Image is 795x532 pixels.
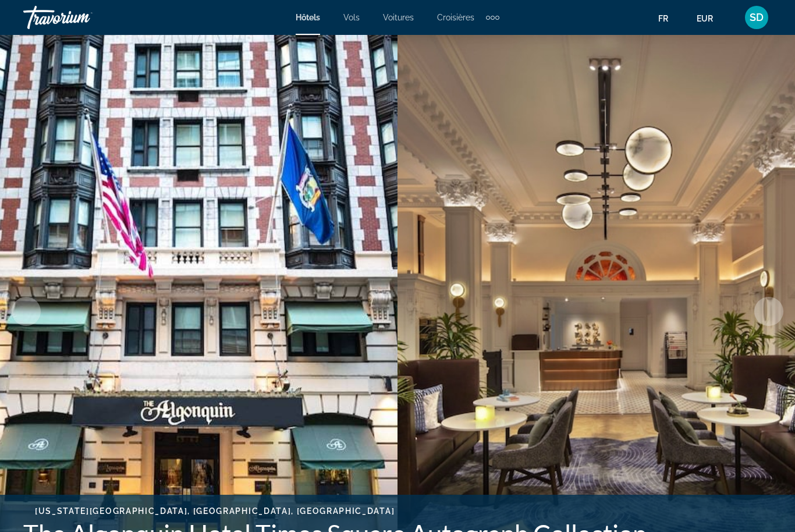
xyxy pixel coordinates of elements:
[748,485,786,523] iframe: Bouton de lancement de la fenêtre de messagerie
[658,14,668,23] span: fr
[296,13,320,22] a: Hôtels
[697,10,724,27] button: Change currency
[343,13,360,22] a: Vols
[741,5,772,30] button: User Menu
[35,506,395,516] span: [US_STATE][GEOGRAPHIC_DATA], [GEOGRAPHIC_DATA], [GEOGRAPHIC_DATA]
[750,12,764,23] span: SD
[658,10,679,27] button: Change language
[486,8,499,27] button: Extra navigation items
[754,297,783,326] button: Next image
[23,2,140,33] a: Travorium
[383,13,414,22] a: Voitures
[437,13,474,22] a: Croisières
[697,14,713,23] span: EUR
[12,297,41,326] button: Previous image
